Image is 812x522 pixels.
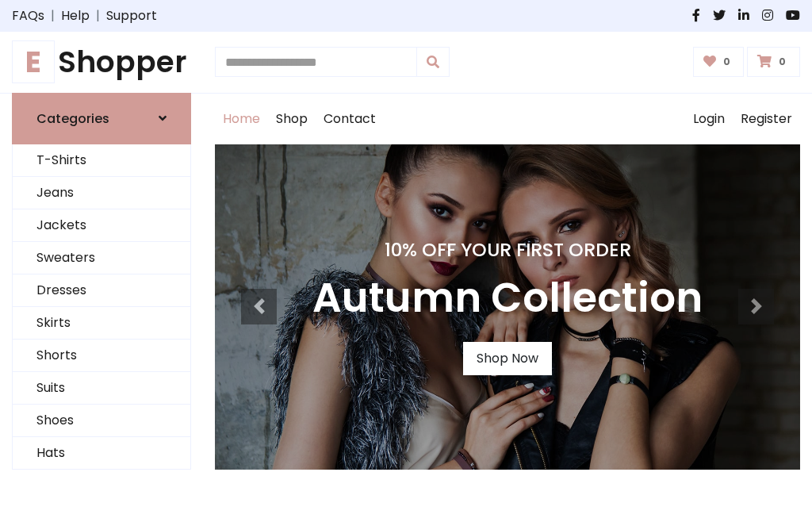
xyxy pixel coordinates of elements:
span: E [12,40,55,83]
a: Shop Now [463,342,552,375]
a: Help [61,6,90,25]
a: Login [685,94,733,144]
a: Register [733,94,800,144]
a: 0 [747,47,800,77]
a: Shoes [13,405,190,437]
a: Dresses [13,274,190,307]
a: T-Shirts [13,144,190,177]
span: 0 [775,55,790,69]
a: Sweaters [13,242,190,274]
a: FAQs [12,6,44,25]
h4: 10% Off Your First Order [312,239,703,261]
a: Support [106,6,157,25]
a: Contact [316,94,384,144]
span: | [90,6,106,25]
a: EShopper [12,44,191,80]
h3: Autumn Collection [312,274,703,323]
a: Categories [12,93,191,144]
span: | [44,6,61,25]
h6: Categories [36,111,109,126]
a: Shorts [13,340,190,372]
h1: Shopper [12,44,191,80]
a: 0 [693,47,745,77]
a: Hats [13,437,190,470]
a: Skirts [13,307,190,340]
a: Home [215,94,268,144]
a: Shop [268,94,316,144]
a: Jeans [13,177,190,209]
a: Suits [13,372,190,405]
a: Jackets [13,209,190,242]
span: 0 [719,55,734,69]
